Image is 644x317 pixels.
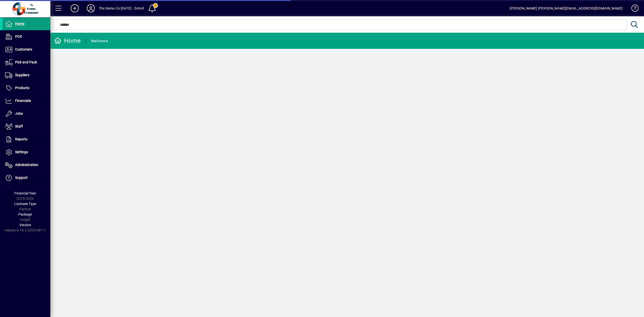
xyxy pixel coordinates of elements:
[15,22,24,26] span: Home
[15,163,38,167] span: Administration
[99,4,144,12] div: The Demo Co [DATE] - Ontoit
[3,82,50,94] a: Products
[15,34,22,38] span: POS
[91,37,108,45] div: Welcome
[3,107,50,120] a: Jobs
[15,150,28,154] span: Settings
[15,111,23,115] span: Jobs
[3,120,50,133] a: Staff
[14,191,36,195] span: Financial Year
[3,95,50,107] a: Financials
[3,172,50,184] a: Support
[14,202,36,206] span: Licensee Type
[15,86,29,90] span: Products
[3,43,50,56] a: Customers
[3,56,50,69] a: Pick and Pack
[628,1,638,17] a: Knowledge Base
[15,73,29,77] span: Suppliers
[3,30,50,43] a: POS
[3,146,50,158] a: Settings
[54,37,81,45] div: Home
[15,137,27,141] span: Reports
[83,4,99,13] button: Profile
[19,223,31,227] span: Version
[15,124,23,128] span: Staff
[3,159,50,171] a: Administration
[15,47,32,51] span: Customers
[3,133,50,146] a: Reports
[15,176,28,180] span: Support
[15,99,31,103] span: Financials
[67,4,83,13] button: Add
[18,212,32,216] span: Package
[15,60,37,64] span: Pick and Pack
[510,4,623,12] div: [PERSON_NAME] [PERSON_NAME][EMAIL_ADDRESS][DOMAIN_NAME]
[3,69,50,82] a: Suppliers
